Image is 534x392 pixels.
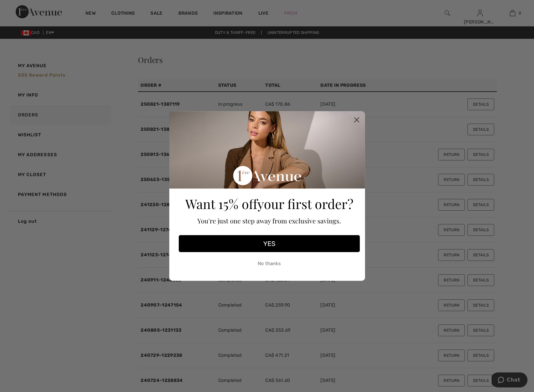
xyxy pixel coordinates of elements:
[15,5,29,10] span: Chat
[179,235,360,252] button: YES
[257,195,353,212] span: your first order?
[351,114,362,126] button: Close dialog
[185,195,257,212] span: Want 15% off
[179,255,360,272] button: No thanks
[197,216,341,225] span: You're just one step away from exclusive savings.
